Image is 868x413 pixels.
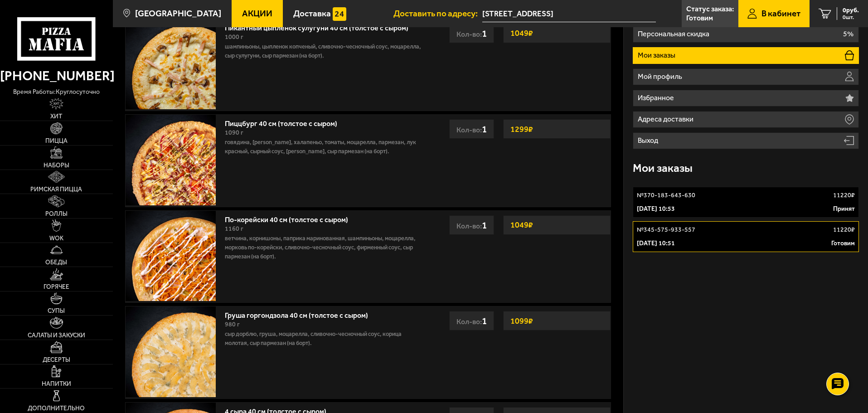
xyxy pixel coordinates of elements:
[225,308,377,320] a: Груша горгондзола 40 см (толстое с сыром)
[633,163,693,174] h3: Мои заказы
[833,225,855,234] p: 11220 ₽
[44,284,69,290] span: Горячее
[30,186,82,193] span: Римская пицца
[637,239,675,248] p: [DATE] 10:51
[633,187,859,218] a: №370-183-643-63011220₽[DATE] 10:53Принят
[225,321,240,328] span: 980 г
[482,5,656,22] input: Ваш адрес доставки
[293,9,331,18] span: Доставка
[843,7,859,14] span: 0 руб.
[833,191,855,200] p: 11220 ₽
[761,9,800,18] span: В кабинет
[135,9,221,18] span: [GEOGRAPHIC_DATA]
[843,30,853,38] p: 5%
[637,191,695,200] p: № 370-183-643-630
[482,123,487,135] span: 1
[638,30,712,38] p: Персональная скидка
[225,129,243,136] span: 1090 г
[45,211,68,217] span: Роллы
[482,219,487,231] span: 1
[44,162,69,169] span: Наборы
[50,113,62,120] span: Хит
[225,330,423,348] p: сыр дорблю, груша, моцарелла, сливочно-чесночный соус, корица молотая, сыр пармезан (на борт).
[48,308,65,314] span: Супы
[831,239,855,248] p: Готовим
[637,225,695,234] p: № 345-575-933-557
[508,24,535,42] strong: 1049 ₽
[45,138,68,144] span: Пицца
[638,94,676,102] p: Избранное
[637,204,675,214] p: [DATE] 10:53
[333,7,346,21] img: 15daf4d41897b9f0e9f617042186c801.svg
[833,204,855,214] p: Принят
[393,9,482,18] span: Доставить по адресу:
[225,117,346,128] a: Пиццбург 40 см (толстое с сыром)
[508,216,535,233] strong: 1049 ₽
[225,42,423,60] p: шампиньоны, цыпленок копченый, сливочно-чесночный соус, моцарелла, сыр сулугуни, сыр пармезан (на...
[225,21,417,32] a: Пикантный цыплёнок сулугуни 40 см (толстое с сыром)
[225,234,423,261] p: ветчина, корнишоны, паприка маринованная, шампиньоны, моцарелла, морковь по-корейски, сливочно-че...
[633,221,859,252] a: №345-575-933-55711220₽[DATE] 10:51Готовим
[43,357,70,363] span: Десерты
[225,138,423,156] p: говядина, [PERSON_NAME], халапеньо, томаты, моцарелла, пармезан, лук красный, сырный соус, [PERSO...
[638,137,660,144] p: Выход
[638,52,678,59] p: Мои заказы
[49,235,63,242] span: WOK
[449,119,494,139] div: Кол-во:
[686,5,734,13] p: Статус заказа:
[508,121,535,138] strong: 1299 ₽
[686,15,713,22] p: Готовим
[225,213,357,224] a: По-корейски 40 см (толстое с сыром)
[225,225,243,233] span: 1160 г
[843,15,859,20] span: 0 шт.
[508,312,535,330] strong: 1099 ₽
[482,315,487,326] span: 1
[482,28,487,39] span: 1
[225,33,243,41] span: 1000 г
[45,259,67,266] span: Обеды
[638,73,684,80] p: Мой профиль
[449,215,494,235] div: Кол-во:
[28,332,85,339] span: Салаты и закуски
[449,24,494,43] div: Кол-во:
[242,9,272,18] span: Акции
[449,311,494,330] div: Кол-во:
[28,405,85,412] span: Дополнительно
[42,381,71,387] span: Напитки
[638,116,696,123] p: Адреса доставки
